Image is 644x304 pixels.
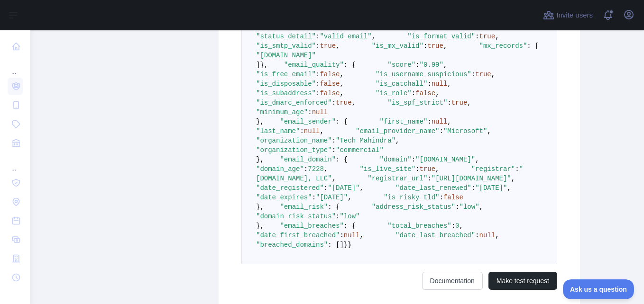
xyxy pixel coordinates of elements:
span: false [415,89,435,97]
span: "email_provider_name" [356,127,439,135]
span: "email_risk" [280,203,328,211]
iframe: Toggle Customer Support [563,279,635,299]
span: true [475,71,491,78]
span: : [471,71,475,78]
span: , [396,137,399,144]
span: 0 [455,222,459,230]
span: : [316,80,320,88]
span: "email_domain" [280,156,336,163]
span: , [447,118,451,125]
span: , [479,203,483,211]
span: "domain_risk_status" [256,213,336,220]
span: , [487,127,491,135]
span: , [460,222,463,230]
span: }, [260,61,268,69]
span: : [308,108,312,116]
span: "domain_age" [256,165,304,173]
span: : [332,146,336,154]
span: : [340,232,343,239]
span: false [443,194,463,201]
span: "is_live_site" [359,165,415,173]
span: : [316,89,320,97]
span: "total_breaches" [387,222,451,230]
span: "date_last_renewed" [396,184,471,192]
span: "Tech Mahindra" [336,137,396,144]
span: , [348,194,351,201]
span: true [336,99,352,107]
span: "is_role" [376,89,412,97]
span: "registrar_url" [368,175,427,182]
span: null [432,118,448,125]
button: Make test request [488,272,557,290]
span: , [491,71,495,78]
span: "email_quality" [284,61,344,69]
span: "organization_type" [256,146,332,154]
span: : [304,165,308,173]
span: "[DOMAIN_NAME]" [256,52,316,59]
span: , [443,61,447,69]
span: , [435,165,439,173]
span: : [427,175,431,182]
span: : [316,71,320,78]
span: , [340,71,343,78]
span: "valid_email" [320,33,371,40]
span: "mx_records" [479,42,527,50]
span: "domain" [379,156,411,163]
span: : [423,42,427,50]
span: }, [256,203,264,211]
span: } [344,241,348,249]
span: : [440,127,443,135]
span: "email_breaches" [280,222,343,230]
span: , [320,127,323,135]
span: : [312,194,316,201]
span: : [324,184,328,192]
span: , [435,89,439,97]
span: Invite users [556,10,593,21]
span: true [420,165,436,173]
span: : [447,99,451,107]
span: "first_name" [379,118,427,125]
span: null [479,232,496,239]
span: : [316,33,320,40]
span: , [511,175,515,182]
span: , [359,184,363,192]
span: "commercial" [336,146,384,154]
span: }, [256,118,264,125]
span: "is_username_suspicious" [376,71,471,78]
div: ... [8,57,23,76]
span: false [320,80,340,88]
span: : [427,80,431,88]
span: , [336,42,340,50]
span: null [312,108,328,116]
span: "is_format_valid" [407,33,475,40]
span: "[DATE]" [475,184,507,192]
span: "status_detail" [256,33,316,40]
span: : [471,184,475,192]
span: "is_spf_strict" [387,99,447,107]
span: "is_subaddress" [256,89,316,97]
span: false [320,89,340,97]
span: : [427,118,431,125]
span: : [475,33,479,40]
span: : [300,127,304,135]
span: , [507,184,511,192]
span: ] [256,61,260,69]
span: , [443,42,447,50]
span: : [451,222,455,230]
span: "is_risky_tld" [384,194,440,201]
span: , [340,89,343,97]
span: "score" [387,61,415,69]
span: , [467,99,471,107]
span: "Microsoft" [443,127,487,135]
div: ... [8,153,23,172]
span: , [332,175,336,182]
span: "date_first_breached" [256,232,340,239]
span: "is_dmarc_enforced" [256,99,332,107]
span: : [415,61,419,69]
span: : [455,203,459,211]
span: true [479,33,496,40]
span: 7228 [308,165,324,173]
span: "is_disposable" [256,80,316,88]
span: : [412,89,415,97]
span: "email_sender" [280,118,336,125]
